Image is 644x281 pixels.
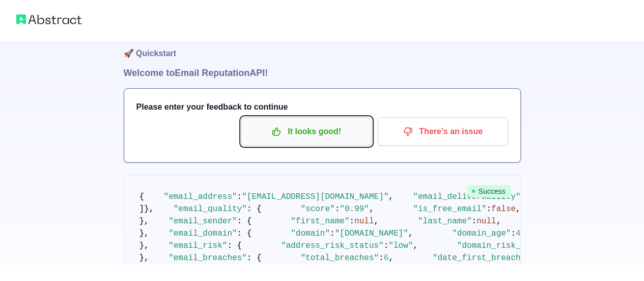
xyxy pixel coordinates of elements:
h3: Please enter your feedback to continue [136,101,508,113]
img: Abstract logo [16,12,81,27]
span: , [374,217,379,226]
span: : { [237,217,252,226]
span: : [486,205,491,214]
span: "domain_risk_status" [457,241,555,250]
span: : [384,241,389,250]
span: Success [467,185,511,197]
span: , [413,241,418,250]
h1: Welcome to Email Reputation API! [124,66,521,80]
span: "first_name" [291,217,349,226]
p: It looks good! [249,123,364,140]
span: "total_breaches" [300,253,379,263]
span: "score" [300,205,334,214]
span: { [139,192,145,201]
span: "email_deliverability" [413,192,520,201]
span: false [491,205,516,214]
span: , [496,217,501,226]
span: null [477,217,496,226]
span: : [511,229,516,238]
span: , [408,229,413,238]
span: : [471,217,477,226]
span: "address_risk_status" [281,241,384,250]
span: , [369,205,374,214]
span: , [388,192,394,201]
span: : [335,205,340,214]
span: , [516,205,521,214]
span: "0.99" [340,205,369,214]
p: There's an issue [385,123,500,140]
span: "email_quality" [174,205,247,214]
span: : { [227,241,242,250]
span: "date_first_breached" [433,253,536,263]
span: "low" [388,241,413,250]
span: "email_breaches" [169,253,247,263]
span: : [330,229,335,238]
span: "last_name" [418,217,472,226]
span: "email_domain" [169,229,237,238]
span: "domain" [291,229,330,238]
span: "email_address" [164,192,237,201]
span: "is_free_email" [413,205,486,214]
span: 4169 [516,229,535,238]
span: : [349,217,354,226]
button: It looks good! [241,117,372,146]
span: : { [237,229,252,238]
span: null [354,217,374,226]
span: 6 [384,253,389,263]
span: , [388,253,394,263]
span: "domain_age" [452,229,511,238]
span: "email_sender" [169,217,237,226]
span: : { [247,205,262,214]
span: "[EMAIL_ADDRESS][DOMAIN_NAME]" [242,192,388,201]
button: There's an issue [378,117,508,146]
span: : [237,192,242,201]
span: "[DOMAIN_NAME]" [335,229,408,238]
span: : { [247,253,262,263]
span: : [379,253,384,263]
h1: 🚀 Quickstart [124,27,521,66]
span: "email_risk" [169,241,227,250]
